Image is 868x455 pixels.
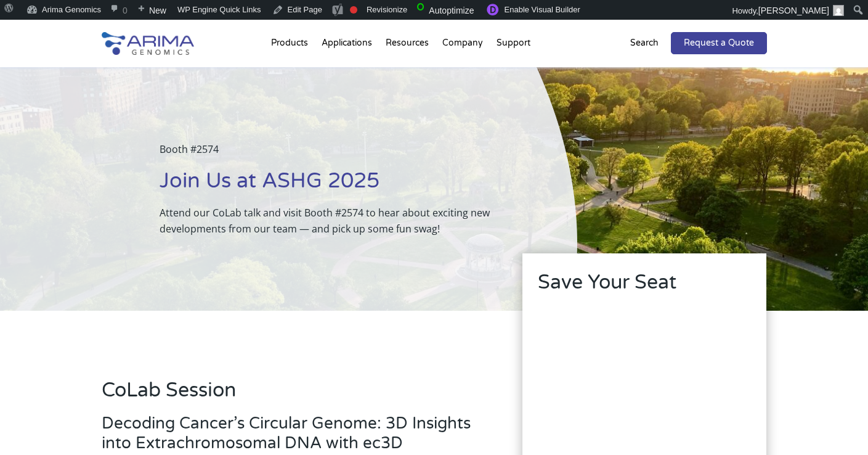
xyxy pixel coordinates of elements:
a: Request a Quote [671,32,767,54]
div: Focus keyphrase not set [350,6,357,14]
h2: CoLab Session [102,377,486,414]
h1: Join Us at ASHG 2025 [160,167,516,205]
img: Arima-Genomics-logo [102,32,194,55]
p: Search [630,35,659,51]
p: Booth #2574 [160,141,516,167]
p: Attend our CoLab talk and visit Booth #2574 to hear about exciting new developments from our team... [160,205,516,237]
span: [PERSON_NAME] [758,6,829,15]
h2: Save Your Seat [538,269,751,306]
